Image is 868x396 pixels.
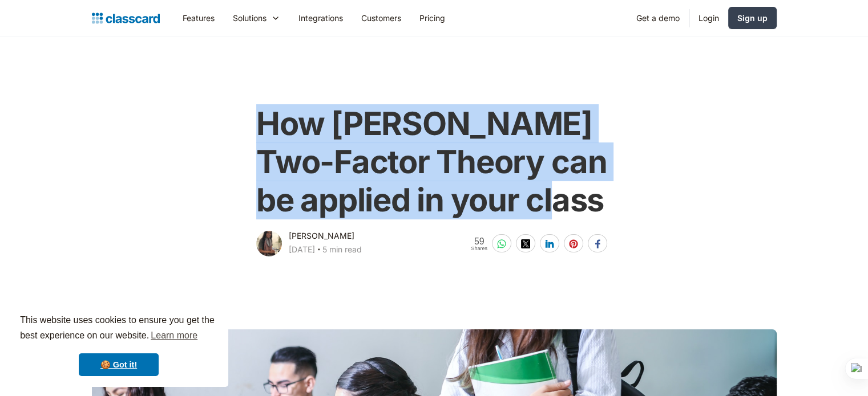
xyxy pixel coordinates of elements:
div: Solutions [224,5,289,31]
a: Login [689,5,728,31]
a: learn more about cookies [149,327,199,344]
a: dismiss cookie message [79,353,159,376]
img: whatsapp-white sharing button [497,239,506,248]
img: linkedin-white sharing button [545,239,554,248]
div: 5 min read [322,243,362,256]
div: ‧ [315,243,322,259]
div: [DATE] [289,243,315,256]
div: Solutions [233,12,267,24]
div: [PERSON_NAME] [289,229,354,243]
a: Sign up [728,7,777,29]
h1: How [PERSON_NAME] Two-Factor Theory can be applied in your class [256,105,612,220]
a: Features [173,5,224,31]
div: Sign up [737,12,768,24]
img: facebook-white sharing button [593,239,602,248]
span: 59 [471,236,487,246]
a: Customers [352,5,410,31]
a: home [92,10,160,26]
span: Shares [471,246,487,251]
a: Pricing [410,5,454,31]
a: Get a demo [627,5,689,31]
img: twitter-white sharing button [521,239,530,248]
a: Integrations [289,5,352,31]
img: pinterest-white sharing button [569,239,578,248]
span: This website uses cookies to ensure you get the best experience on our website. [20,313,217,344]
div: cookieconsent [9,303,228,387]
